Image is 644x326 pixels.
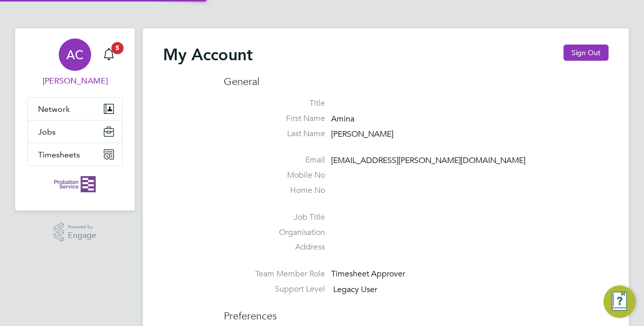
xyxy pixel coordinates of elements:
nav: Main navigation [15,28,135,211]
h3: Preferences [224,299,609,322]
span: [PERSON_NAME] [331,129,393,139]
label: Address [224,242,325,253]
span: [EMAIL_ADDRESS][PERSON_NAME][DOMAIN_NAME] [331,156,526,166]
label: Job Title [224,212,325,223]
div: Timesheet Approver [331,269,427,279]
button: Jobs [28,120,122,143]
label: Last Name [224,129,325,139]
label: Home No [224,185,325,196]
label: Title [224,98,325,109]
label: Organisation [224,227,325,238]
a: 5 [99,38,119,71]
button: Engage Resource Center [603,286,636,318]
a: AC[PERSON_NAME] [27,38,123,87]
button: Timesheets [28,143,122,166]
label: Email [224,155,325,166]
span: Legacy User [333,284,377,295]
button: Sign Out [563,45,609,61]
label: Support Level [224,284,325,295]
span: Powered by [68,223,96,231]
span: Amina Campbell [27,75,123,87]
span: Engage [68,231,96,240]
img: probationservice-logo-retina.png [54,176,95,192]
span: Timesheets [38,150,80,159]
span: Amina [331,114,354,124]
a: Go to home page [27,176,123,192]
label: First Name [224,113,325,124]
span: 5 [111,42,124,54]
span: AC [66,48,84,61]
span: Jobs [38,127,56,137]
h2: My Account [163,45,253,65]
label: Team Member Role [224,269,325,279]
span: Network [38,104,70,114]
a: Powered byEngage [54,223,97,242]
h3: General [224,75,609,88]
label: Mobile No [224,170,325,181]
button: Network [28,98,122,120]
